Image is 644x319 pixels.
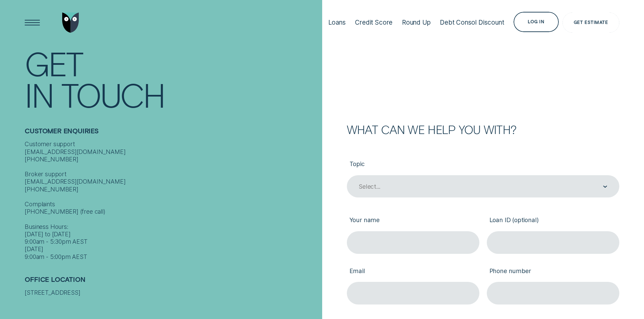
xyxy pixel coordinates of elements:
[347,261,479,282] label: Email
[359,183,380,190] div: Select...
[347,124,619,135] h2: What can we help you with?
[25,47,318,110] h1: Get In Touch
[61,79,165,110] div: Touch
[62,12,79,33] img: Wisr
[347,211,479,231] label: Your name
[22,12,43,33] button: Open Menu
[355,19,392,26] div: Credit Score
[440,19,504,26] div: Debt Consol Discount
[563,12,619,33] a: Get Estimate
[514,12,558,32] button: Log in
[25,79,53,110] div: In
[487,261,619,282] label: Phone number
[25,289,318,296] div: [STREET_ADDRESS]
[402,19,431,26] div: Round Up
[574,21,608,25] div: Get Estimate
[487,211,619,231] label: Loan ID (optional)
[25,127,318,140] h2: Customer Enquiries
[25,275,318,289] h2: Office Location
[347,154,619,175] label: Topic
[25,140,318,261] div: Customer support [EMAIL_ADDRESS][DOMAIN_NAME] [PHONE_NUMBER] Broker support [EMAIL_ADDRESS][DOMAI...
[25,47,82,79] div: Get
[328,19,346,26] div: Loans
